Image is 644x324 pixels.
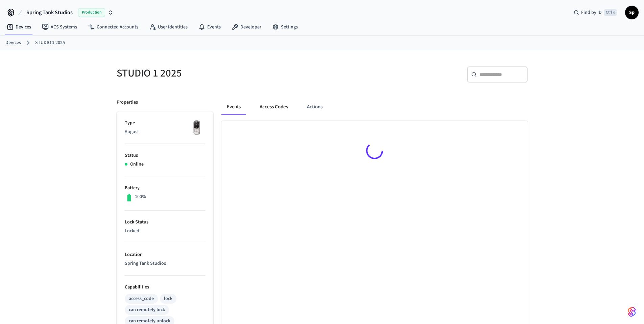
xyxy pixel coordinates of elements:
a: Events [193,21,226,33]
a: Settings [267,21,303,33]
span: Ctrl K [604,9,617,16]
span: Spring Tank Studios [26,8,73,17]
p: Online [130,161,144,168]
div: access_code [129,295,154,302]
span: Production [78,8,105,17]
div: Find by IDCtrl K [568,6,622,19]
a: Devices [5,39,21,46]
a: ACS Systems [37,21,82,33]
span: Find by ID [581,9,602,16]
img: Yale Assure Touchscreen Wifi Smart Lock, Satin Nickel, Front [188,120,205,136]
button: Events [221,99,246,115]
p: Locked [125,228,205,235]
div: lock [164,295,172,302]
img: SeamLogoGradient.69752ec5.svg [628,306,636,317]
h5: STUDIO 1 2025 [117,66,318,80]
p: Capabilities [125,284,205,291]
p: Lock Status [125,219,205,226]
a: STUDIO 1 2025 [35,39,65,46]
p: Type [125,120,205,127]
p: 100% [135,193,146,200]
a: Developer [226,21,267,33]
p: Battery [125,185,205,192]
a: Connected Accounts [82,21,144,33]
a: Devices [1,21,37,33]
a: User Identities [144,21,193,33]
span: Sp [626,6,638,19]
button: Access Codes [254,99,293,115]
div: ant example [221,99,528,115]
button: Actions [302,99,328,115]
p: August [125,128,205,135]
div: can remotely lock [129,306,165,314]
p: Properties [117,99,138,106]
p: Status [125,152,205,159]
button: Sp [625,6,639,19]
p: Location [125,251,205,258]
p: Spring Tank Studios [125,260,205,267]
